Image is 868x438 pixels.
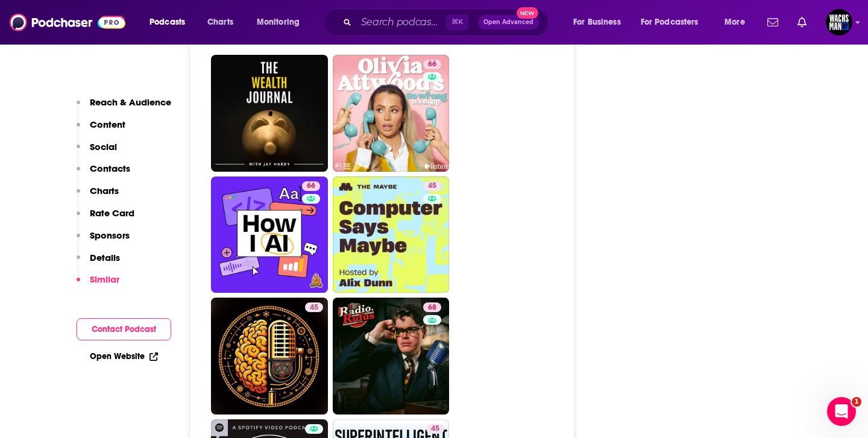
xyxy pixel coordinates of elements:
[852,397,861,407] span: 1
[77,185,119,207] button: Charts
[333,177,450,293] a: 45
[310,302,318,314] span: 45
[307,180,315,192] span: 66
[257,14,300,31] span: Monitoring
[428,302,436,314] span: 68
[10,11,125,34] img: Podchaser - Follow, Share and Rate Podcasts
[90,252,120,263] p: Details
[77,119,125,141] button: Content
[211,177,328,293] a: 66
[77,252,120,274] button: Details
[90,185,119,196] p: Charts
[426,424,444,434] a: 45
[77,274,119,296] button: Similar
[90,141,117,152] p: Social
[356,13,446,32] input: Search podcasts, credits, & more...
[483,19,533,25] span: Open Advanced
[200,13,241,32] a: Charts
[77,96,171,119] button: Reach & Audience
[248,13,315,32] button: open menu
[141,13,201,32] button: open menu
[793,12,811,33] a: Show notifications dropdown
[77,141,117,163] button: Social
[428,180,436,192] span: 45
[333,55,450,172] a: 66
[573,14,621,31] span: For Business
[517,7,538,19] span: New
[478,15,539,30] button: Open AdvancedNew
[826,9,852,36] span: Logged in as WachsmanNY
[90,96,171,108] p: Reach & Audience
[633,13,716,32] button: open menu
[763,12,783,33] a: Show notifications dropdown
[565,13,636,32] button: open menu
[90,119,125,130] p: Content
[90,274,119,285] p: Similar
[826,9,852,36] img: User Profile
[211,298,328,415] a: 45
[77,318,171,340] button: Contact Podcast
[333,298,450,415] a: 68
[90,163,130,174] p: Contacts
[431,423,439,435] span: 45
[90,351,158,361] a: Open Website
[641,14,699,31] span: For Podcasters
[423,181,441,191] a: 45
[305,302,323,312] a: 45
[826,9,852,36] button: Show profile menu
[302,181,320,191] a: 66
[827,397,856,426] iframe: Intercom live chat
[335,8,561,36] div: Search podcasts, credits, & more...
[77,163,130,185] button: Contacts
[423,302,441,312] a: 68
[423,60,441,69] a: 66
[90,230,130,241] p: Sponsors
[77,207,134,230] button: Rate Card
[77,230,130,252] button: Sponsors
[149,14,185,31] span: Podcasts
[446,14,468,30] span: ⌘ K
[207,14,233,31] span: Charts
[725,14,745,31] span: More
[716,13,760,32] button: open menu
[428,58,436,70] span: 66
[90,207,134,219] p: Rate Card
